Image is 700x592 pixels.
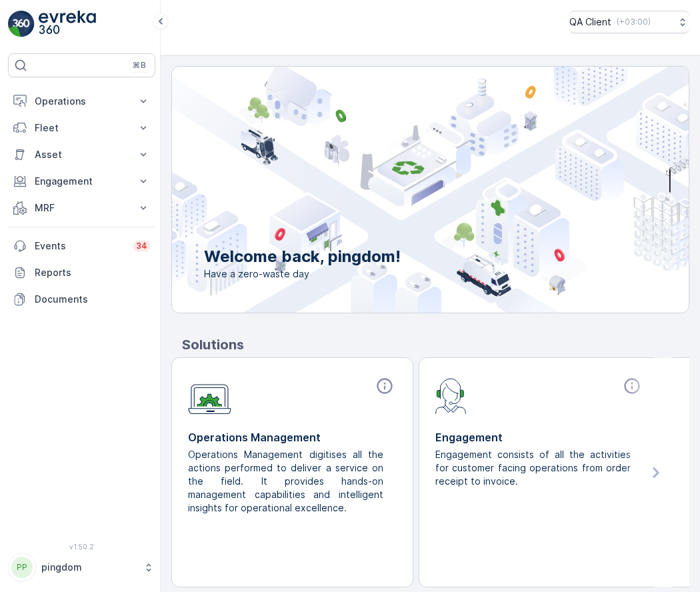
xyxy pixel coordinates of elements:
p: Solutions [182,335,689,355]
p: Engagement [435,429,644,445]
p: QA Client [569,15,611,29]
a: Reports [8,259,155,286]
p: Fleet [35,121,129,135]
p: Engagement [35,175,129,188]
p: Operations [35,95,129,108]
div: PP [11,557,33,578]
p: Events [35,239,125,253]
p: ( +03:00 ) [617,17,651,27]
img: logo [8,11,35,37]
p: MRF [35,201,129,215]
p: Engagement consists of all the activities for customer facing operations from order receipt to in... [435,448,633,488]
img: module-icon [435,377,467,414]
img: logo_light-DOdMpM7g.png [39,11,96,37]
p: Documents [35,293,150,306]
span: v 1.50.2 [8,543,155,551]
p: Reports [35,266,150,279]
p: pingdom [41,561,137,574]
button: Asset [8,141,155,168]
button: QA Client(+03:00) [569,11,689,33]
p: Asset [35,148,129,161]
p: Operations Management digitises all the actions performed to deliver a service on the field. It p... [188,448,386,515]
button: Fleet [8,115,155,141]
p: Welcome back, pingdom! [204,246,401,267]
span: Have a zero-waste day [204,267,401,281]
p: ⌘B [133,60,146,71]
img: module-icon [188,377,231,415]
button: MRF [8,195,155,221]
img: city illustration [112,67,689,313]
button: PPpingdom [8,553,155,581]
p: 34 [136,241,147,251]
button: Operations [8,88,155,115]
a: Documents [8,286,155,313]
p: Operations Management [188,429,397,445]
button: Engagement [8,168,155,195]
a: Events34 [8,233,155,259]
